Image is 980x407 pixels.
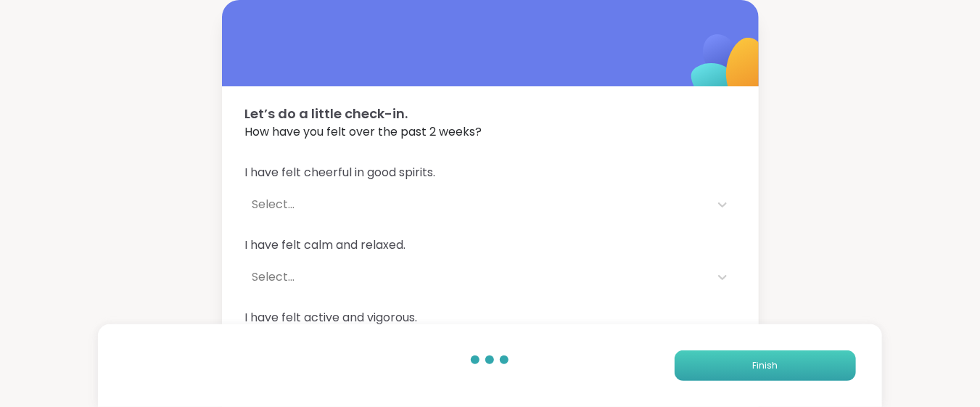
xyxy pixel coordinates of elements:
[675,350,856,381] button: Finish
[252,196,702,213] div: Select...
[245,123,736,141] span: How have you felt over the past 2 weeks?
[245,104,736,123] span: Let’s do a little check-in.
[252,268,702,286] div: Select...
[245,164,736,181] span: I have felt cheerful in good spirits.
[245,309,736,326] span: I have felt active and vigorous.
[245,237,736,254] span: I have felt calm and relaxed.
[752,359,778,372] span: Finish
